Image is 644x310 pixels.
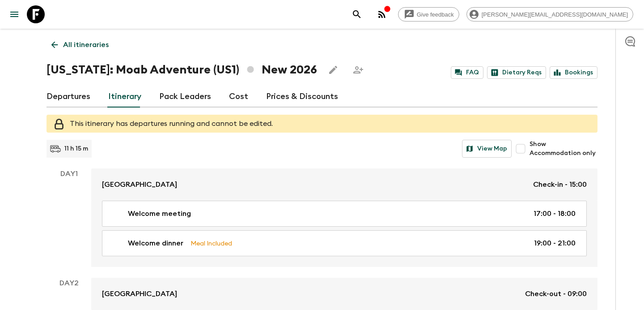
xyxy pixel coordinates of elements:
a: Itinerary [108,86,141,108]
p: Check-in - 15:00 [533,179,587,190]
a: Pack Leaders [159,86,211,108]
span: Share this itinerary [349,61,367,79]
a: Bookings [550,66,597,79]
p: Welcome dinner [128,238,183,249]
a: Cost [229,86,248,108]
h1: [US_STATE]: Moab Adventure (US1) New 2026 [47,61,317,79]
span: Show Accommodation only [530,140,597,158]
span: Give feedback [412,11,459,18]
a: Welcome dinnerMeal Included19:00 - 21:00 [102,230,587,256]
button: search adventures [348,5,366,23]
p: Welcome meeting [128,208,191,219]
a: Departures [47,86,90,108]
div: [PERSON_NAME][EMAIL_ADDRESS][DOMAIN_NAME] [466,7,633,22]
a: [GEOGRAPHIC_DATA]Check-out - 09:00 [91,278,597,310]
p: Check-out - 09:00 [525,288,587,299]
p: 11 h 15 m [64,144,88,153]
button: View Map [462,140,512,158]
a: Welcome meeting17:00 - 18:00 [102,201,587,227]
p: Day 1 [47,168,91,179]
a: Prices & Discounts [266,86,338,108]
a: Give feedback [398,7,459,22]
p: Meal Included [191,238,232,248]
a: All itineraries [47,36,114,54]
p: 17:00 - 18:00 [534,208,576,219]
button: menu [5,5,23,23]
p: Day 2 [47,278,91,288]
a: Dietary Reqs [487,66,546,79]
span: This itinerary has departures running and cannot be edited. [70,120,273,127]
a: [GEOGRAPHIC_DATA]Check-in - 15:00 [91,168,597,201]
p: All itineraries [63,39,109,50]
a: FAQ [451,66,483,79]
p: [GEOGRAPHIC_DATA] [102,288,177,299]
button: Edit this itinerary [324,61,342,79]
p: 19:00 - 21:00 [534,238,576,249]
span: [PERSON_NAME][EMAIL_ADDRESS][DOMAIN_NAME] [477,11,633,18]
p: [GEOGRAPHIC_DATA] [102,179,177,190]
